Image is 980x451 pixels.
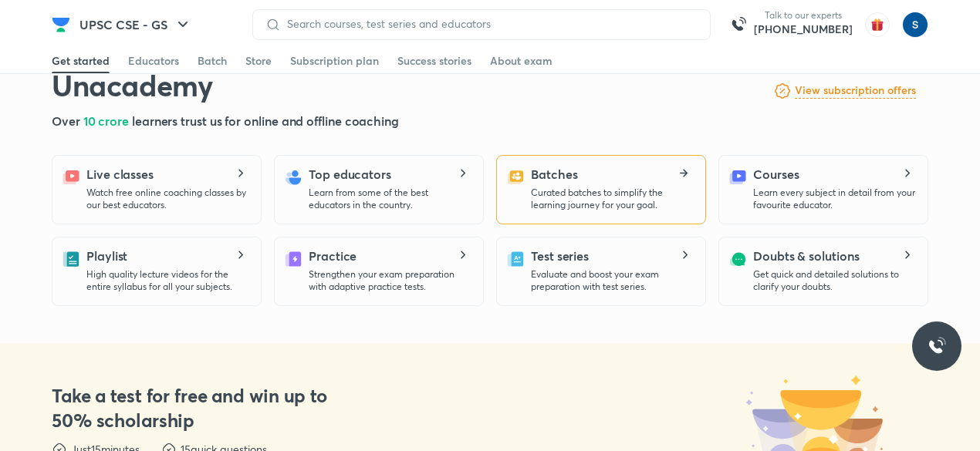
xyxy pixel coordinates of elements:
span: Over [52,113,83,129]
img: avatar [865,12,890,37]
div: Educators [128,53,179,69]
h5: Live classes [86,165,154,183]
img: simran kumari [902,12,928,38]
div: Batch [198,53,227,69]
img: call-us [723,9,754,40]
button: UPSC CSE - GS [70,9,201,40]
p: Curated batches to simplify the learning journey for your goal. [531,187,693,211]
a: Subscription plan [290,49,379,73]
img: Company Logo [52,15,70,34]
h5: Batches [531,165,577,183]
span: 10 crore [83,113,132,129]
p: Get quick and detailed solutions to clarify your doubts. [753,268,915,293]
a: Store [245,49,272,73]
a: View subscription offers [795,82,916,100]
h1: Crack UPSC CSE - GS with Unacademy [52,32,545,103]
h3: Take a test for free and win up to 50% scholarship [52,383,341,432]
h5: Practice [309,247,357,265]
h5: Doubts & solutions [753,247,860,265]
p: Talk to our experts [754,9,853,22]
span: learners trust us for online and offline coaching [132,113,399,129]
h5: Top educators [309,165,391,183]
a: Success stories [397,49,471,73]
p: Learn from some of the best educators in the country. [309,187,471,211]
p: Watch free online coaching classes by our best educators. [86,187,248,211]
div: Store [245,53,272,69]
input: Search courses, test series and educators [281,18,698,30]
p: High quality lecture videos for the entire syllabus for all your subjects. [86,268,248,293]
a: [PHONE_NUMBER] [754,22,853,37]
img: ttu [928,337,946,355]
h6: View subscription offers [795,82,916,99]
h5: Test series [531,247,589,265]
div: Get started [52,53,110,69]
div: Subscription plan [290,53,379,69]
a: Educators [128,49,179,73]
a: Batch [198,49,227,73]
h5: Courses [753,165,799,183]
div: About exam [490,53,553,69]
p: Learn every subject in detail from your favourite educator. [753,187,915,211]
h5: Playlist [86,247,127,265]
a: About exam [490,49,553,73]
p: Evaluate and boost your exam preparation with test series. [531,268,693,293]
p: Strengthen your exam preparation with adaptive practice tests. [309,268,471,293]
a: Get started [52,49,110,73]
div: Success stories [397,53,471,69]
